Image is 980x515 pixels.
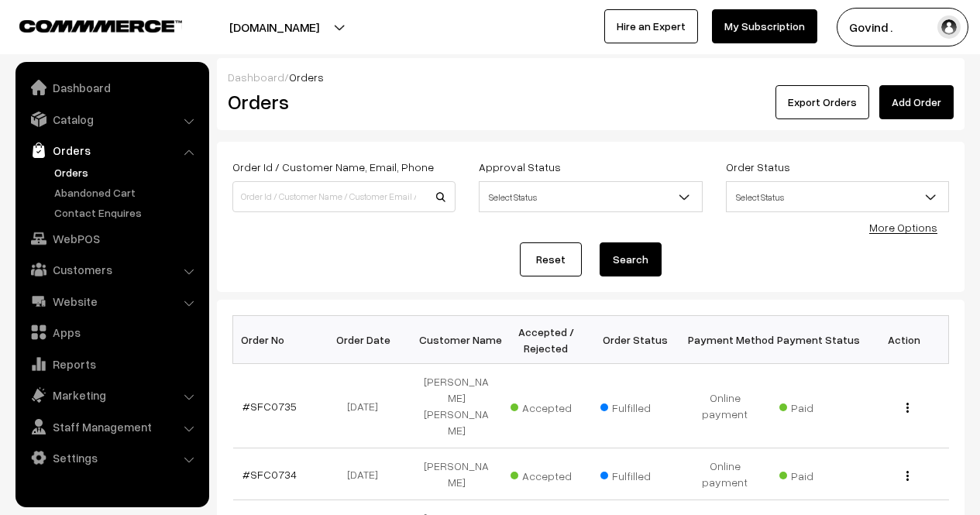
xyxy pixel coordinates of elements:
button: Search [600,242,662,276]
td: [PERSON_NAME] [PERSON_NAME] [412,364,502,448]
img: user [937,15,961,39]
th: Accepted / Rejected [501,316,591,364]
span: Select Status [727,184,948,211]
td: [DATE] [322,364,412,448]
td: [PERSON_NAME] [412,448,502,500]
span: Paid [779,464,857,484]
th: Order Date [322,316,412,364]
img: Menu [906,403,909,413]
a: Apps [19,318,204,346]
a: Dashboard [228,70,284,84]
a: Marketing [19,381,204,409]
a: #SFC0734 [242,468,297,481]
a: WebPOS [19,225,204,252]
a: Settings [19,444,204,472]
span: Fulfilled [600,396,678,416]
a: Orders [19,136,204,164]
label: Order Status [726,159,790,175]
th: Payment Status [770,316,860,364]
a: Hire an Expert [604,9,698,43]
td: Online payment [680,448,770,500]
a: Staff Management [19,413,204,441]
button: [DOMAIN_NAME] [175,8,373,46]
a: Orders [50,164,204,180]
span: Accepted [511,464,588,484]
th: Order Status [591,316,681,364]
a: Customers [19,256,204,283]
a: Abandoned Cart [50,184,204,201]
a: Contact Enquires [50,204,204,221]
label: Order Id / Customer Name, Email, Phone [232,159,434,175]
button: Govind . [837,8,968,46]
a: Website [19,287,204,315]
th: Order No [233,316,323,364]
a: More Options [869,221,937,234]
a: COMMMERCE [19,15,155,34]
span: Paid [779,396,857,416]
a: Catalog [19,105,204,133]
th: Customer Name [412,316,502,364]
th: Action [859,316,949,364]
span: Select Status [480,184,701,211]
span: Select Status [479,181,702,212]
a: Reset [520,242,582,276]
span: Select Status [726,181,949,212]
td: Online payment [680,364,770,448]
h2: Orders [228,90,454,114]
a: #SFC0735 [242,400,297,413]
a: Reports [19,350,204,378]
input: Order Id / Customer Name / Customer Email / Customer Phone [232,181,456,212]
span: Fulfilled [600,464,678,484]
span: Accepted [511,396,588,416]
a: Add Order [879,85,954,119]
a: My Subscription [712,9,817,43]
img: COMMMERCE [19,20,182,32]
td: [DATE] [322,448,412,500]
label: Approval Status [479,159,561,175]
img: Menu [906,471,909,481]
button: Export Orders [775,85,869,119]
div: / [228,69,954,85]
th: Payment Method [680,316,770,364]
a: Dashboard [19,74,204,101]
span: Orders [289,70,324,84]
